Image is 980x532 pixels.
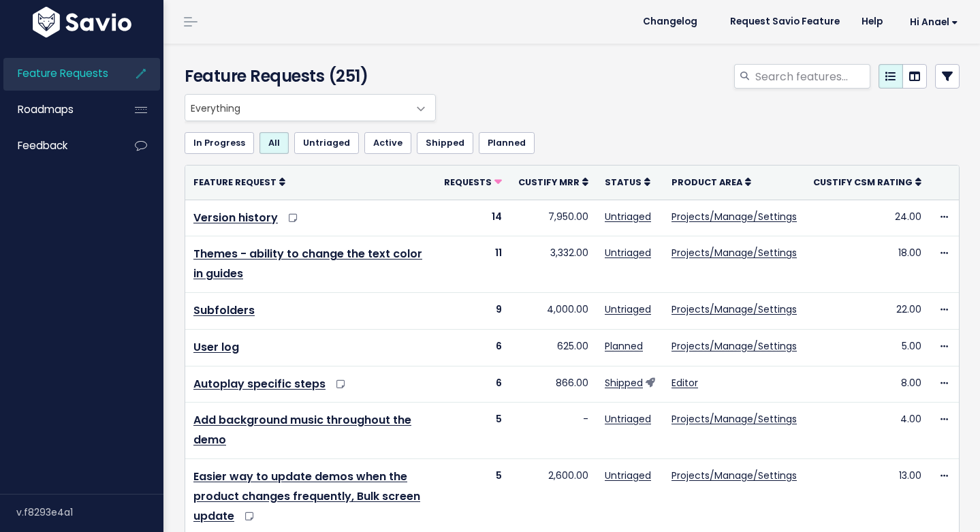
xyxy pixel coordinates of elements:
a: Projects/Manage/Settings [671,302,797,316]
a: Untriaged [605,302,651,316]
span: Everything [185,94,436,121]
a: All [259,132,289,154]
a: Feedback [3,130,113,161]
a: In Progress [185,132,254,154]
span: Feedback [18,138,67,153]
span: Roadmaps [18,102,74,116]
a: Projects/Manage/Settings [671,469,797,482]
a: Projects/Manage/Settings [671,246,797,260]
a: Planned [479,132,535,154]
a: Roadmaps [3,94,113,125]
span: Feature Requests [18,66,108,80]
td: 7,950.00 [510,200,597,236]
a: Request Savio Feature [719,12,851,32]
a: Custify csm rating [813,175,921,189]
span: Changelog [643,17,697,27]
a: Active [364,132,411,154]
td: 4,000.00 [510,292,597,329]
span: Product Area [671,176,742,188]
td: 3,332.00 [510,236,597,293]
input: Search features... [754,64,870,89]
a: Editor [671,376,698,390]
td: 6 [436,329,510,366]
td: 9 [436,292,510,329]
a: Status [605,175,650,189]
a: Untriaged [605,210,651,223]
a: Untriaged [294,132,359,154]
a: Planned [605,339,643,353]
a: Feature Requests [3,58,113,89]
td: 24.00 [805,200,930,236]
a: User log [193,339,239,355]
a: Help [851,12,894,32]
ul: Filter feature requests [185,132,960,154]
td: 18.00 [805,236,930,293]
td: 22.00 [805,292,930,329]
a: Product Area [671,175,751,189]
a: Shipped [605,376,643,390]
span: Custify mrr [518,176,580,188]
img: logo-white.9d6f32f41409.svg [29,7,135,37]
td: 5 [436,403,510,459]
a: Feature Request [193,175,285,189]
td: 866.00 [510,366,597,403]
a: Projects/Manage/Settings [671,339,797,353]
a: Add background music throughout the demo [193,412,411,448]
a: Shipped [417,132,473,154]
span: Custify csm rating [813,176,913,188]
td: 14 [436,200,510,236]
a: Requests [444,175,502,189]
td: 8.00 [805,366,930,403]
td: 4.00 [805,403,930,459]
span: Status [605,176,642,188]
a: Untriaged [605,469,651,482]
td: 11 [436,236,510,293]
span: Everything [185,95,408,121]
td: 5.00 [805,329,930,366]
span: Requests [444,176,492,188]
a: Projects/Manage/Settings [671,210,797,223]
span: Feature Request [193,176,276,188]
td: 6 [436,366,510,403]
a: Easier way to update demos when the product changes frequently, Bulk screen update [193,469,420,524]
td: - [510,403,597,459]
a: Untriaged [605,412,651,426]
a: Subfolders [193,302,255,318]
a: Hi Anael [894,12,969,33]
span: Hi Anael [910,17,958,27]
a: Autoplay specific steps [193,376,326,392]
td: 625.00 [510,329,597,366]
div: v.f8293e4a1 [16,495,163,530]
a: Custify mrr [518,175,588,189]
h4: Feature Requests (251) [185,64,430,89]
a: Themes - ability to change the text color in guides [193,246,422,281]
a: Projects/Manage/Settings [671,412,797,426]
a: Version history [193,210,278,225]
a: Untriaged [605,246,651,260]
